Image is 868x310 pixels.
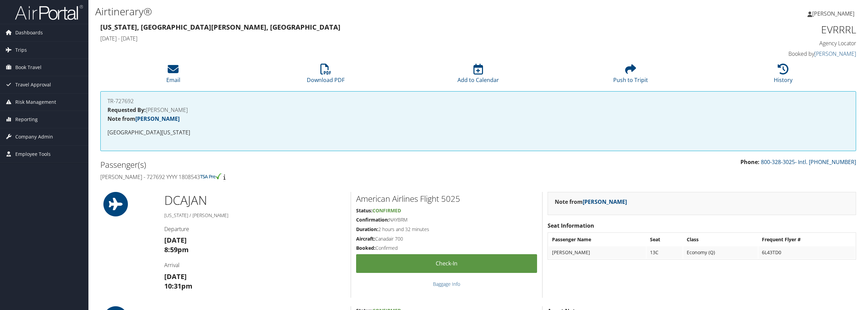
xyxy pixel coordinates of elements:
td: [PERSON_NAME] [549,246,646,259]
strong: Phone: [740,158,759,166]
strong: Status: [356,207,372,214]
span: Risk Management [15,94,56,111]
span: Travel Approval [15,76,51,93]
td: Economy (Q) [683,246,758,259]
h4: [PERSON_NAME] - 727692 YYYY 1808543 [100,173,473,181]
strong: Seat Information [548,222,594,229]
strong: 8:59pm [164,245,189,254]
a: [PERSON_NAME] [583,198,627,206]
h5: NAYBRM [356,216,537,223]
th: Passenger Name [549,233,646,246]
h5: [US_STATE] / [PERSON_NAME] [164,212,346,219]
a: Add to Calendar [457,67,499,84]
strong: Aircraft: [356,235,375,242]
strong: [US_STATE], [GEOGRAPHIC_DATA] [PERSON_NAME], [GEOGRAPHIC_DATA] [100,22,340,32]
td: 13C [647,246,683,259]
strong: Booked: [356,245,375,251]
img: tsa-precheck.png [200,173,222,179]
a: [PERSON_NAME] [135,115,180,123]
a: Email [166,67,180,84]
th: Frequent Flyer # [758,233,855,246]
h5: Confirmed [356,245,537,251]
strong: [DATE] [164,272,187,281]
a: [PERSON_NAME] [807,3,861,24]
strong: Note from [555,198,627,206]
strong: 10:31pm [164,281,193,291]
a: History [774,67,792,84]
a: Check-in [356,254,537,273]
h1: DCA JAN [164,192,346,209]
h4: TR-727692 [107,98,849,104]
h1: EVRRRL [675,22,856,37]
h4: Booked by [675,50,856,58]
span: [PERSON_NAME] [812,10,854,17]
h4: Departure [164,225,346,233]
h4: [DATE] - [DATE] [100,35,665,42]
span: Dashboards [15,24,43,41]
a: Download PDF [307,67,345,84]
td: 6L43TD0 [758,246,855,259]
th: Class [683,233,758,246]
h2: American Airlines Flight 5025 [356,193,537,205]
h4: Arrival [164,261,346,269]
span: Reporting [15,111,38,128]
span: Trips [15,42,27,59]
span: Confirmed [372,207,401,214]
th: Seat [647,233,683,246]
h5: 2 hours and 32 minutes [356,226,537,233]
strong: Confirmation: [356,216,389,223]
h5: Canadair 700 [356,235,537,242]
a: [PERSON_NAME] [814,50,856,58]
a: 800-328-3025- Intl. [PHONE_NUMBER] [761,158,856,166]
p: [GEOGRAPHIC_DATA][US_STATE] [107,128,849,137]
span: Company Admin [15,128,53,145]
h2: Passenger(s) [100,159,473,170]
strong: Note from [107,115,180,123]
h1: Airtinerary® [95,4,606,19]
span: Employee Tools [15,146,51,163]
h4: [PERSON_NAME] [107,107,849,113]
strong: [DATE] [164,235,187,245]
span: Book Travel [15,59,41,76]
img: airportal-logo.png [15,4,83,20]
strong: Duration: [356,226,378,232]
a: Baggage Info [433,281,460,287]
a: Push to Tripit [613,67,648,84]
strong: Requested By: [107,106,146,114]
h4: Agency Locator [675,39,856,47]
